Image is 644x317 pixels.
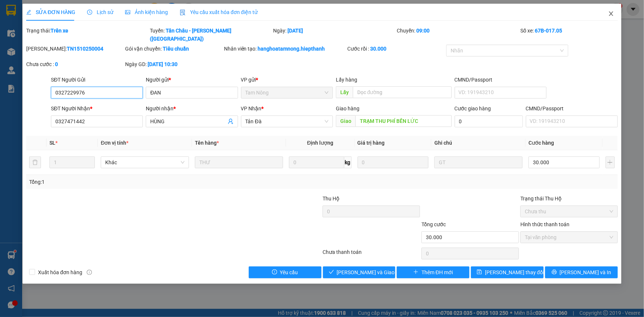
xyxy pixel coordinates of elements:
[49,140,55,146] span: SL
[26,45,124,53] div: [PERSON_NAME]:
[55,61,58,67] b: 0
[455,116,523,127] input: Cước giao hàng
[228,118,234,124] span: user-add
[431,136,526,150] th: Ghi chú
[87,270,92,275] span: info-circle
[336,86,353,98] span: Lấy
[455,76,547,84] div: CMND/Passport
[241,76,333,84] div: VP gửi
[421,221,446,227] span: Tổng cước
[344,156,352,168] span: kg
[528,140,554,146] span: Cước hàng
[288,28,303,34] b: [DATE]
[347,45,445,53] div: Cước rồi :
[370,46,386,52] b: 30.000
[434,156,523,168] input: Ghi Chú
[280,268,298,276] span: Yêu cầu
[337,268,408,276] span: [PERSON_NAME] và Giao hàng
[336,106,359,111] span: Giao hàng
[125,45,223,53] div: Gói vận chuyển:
[26,9,75,15] span: SỬA ĐƠN HÀNG
[520,221,569,227] label: Hình thức thanh toán
[125,9,168,15] span: Ảnh kiện hàng
[245,87,328,98] span: Tam Nông
[224,45,346,53] div: Nhân viên tạo:
[125,10,130,15] span: picture
[51,104,143,113] div: SĐT Người Nhận
[146,104,238,113] div: Người nhận
[101,140,128,146] span: Đơn vị tính
[26,60,124,68] div: Chưa cước :
[526,104,618,113] div: CMND/Passport
[307,140,333,146] span: Định lượng
[148,61,178,67] b: [DATE] 10:30
[336,77,357,83] span: Lấy hàng
[163,46,189,52] b: Tiêu chuẩn
[322,248,421,261] div: Chưa thanh toán
[397,266,469,278] button: plusThêm ĐH mới
[195,156,283,168] input: VD: Bàn, Ghế
[525,232,613,243] span: Tại văn phòng
[329,269,334,275] span: check
[601,4,621,24] button: Close
[245,116,328,127] span: Tản Đà
[272,269,277,275] span: exclamation-circle
[273,27,396,43] div: Ngày:
[150,28,231,42] b: Tân Châu - [PERSON_NAME] ([GEOGRAPHIC_DATA])
[485,268,544,276] span: [PERSON_NAME] thay đổi
[421,268,453,276] span: Thêm ĐH mới
[25,27,149,43] div: Trạng thái:
[520,194,618,203] div: Trạng thái Thu Hộ
[323,196,340,201] span: Thu Hộ
[29,178,249,186] div: Tổng: 1
[180,9,258,15] span: Yêu cầu xuất hóa đơn điện tử
[545,266,618,278] button: printer[PERSON_NAME] và In
[125,60,223,68] div: Ngày GD:
[355,115,452,127] input: Dọc đường
[396,27,520,43] div: Chuyến:
[87,10,92,15] span: clock-circle
[51,28,68,34] b: Trên xe
[26,10,31,15] span: edit
[180,10,186,15] img: icon
[358,156,429,168] input: 0
[195,140,219,146] span: Tên hàng
[606,156,615,168] button: plus
[35,268,85,276] span: Xuất hóa đơn hàng
[87,9,113,15] span: Lịch sử
[258,46,325,52] b: hanghoatamnong.hiepthanh
[416,28,430,34] b: 09:00
[353,86,452,98] input: Dọc đường
[336,115,355,127] span: Giao
[413,269,419,275] span: plus
[520,27,619,43] div: Số xe:
[249,266,321,278] button: exclamation-circleYêu cầu
[146,76,238,84] div: Người gửi
[552,269,557,275] span: printer
[477,269,482,275] span: save
[560,268,612,276] span: [PERSON_NAME] và In
[149,27,273,43] div: Tuyến:
[241,106,262,111] span: VP Nhận
[525,206,613,217] span: Chưa thu
[455,106,491,111] label: Cước giao hàng
[471,266,544,278] button: save[PERSON_NAME] thay đổi
[67,46,103,52] b: TN1510250004
[29,156,41,168] button: delete
[105,157,185,168] span: Khác
[358,140,385,146] span: Giá trị hàng
[323,266,396,278] button: check[PERSON_NAME] và Giao hàng
[535,28,562,34] b: 67B-017.05
[51,76,143,84] div: SĐT Người Gửi
[608,11,614,17] span: close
